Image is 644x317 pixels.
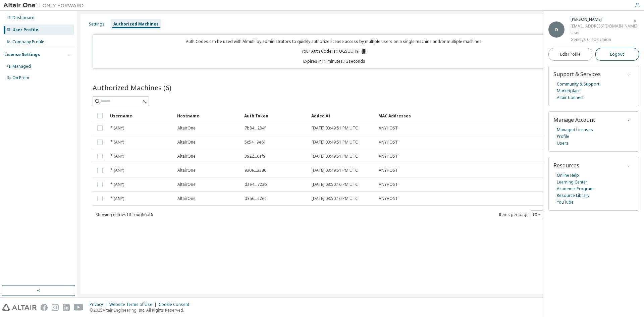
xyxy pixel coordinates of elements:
div: Settings [89,21,105,27]
span: ANYHOST [379,168,398,173]
a: Resource Library [557,192,589,199]
img: linkedin.svg [63,304,70,311]
div: Dashboard [12,15,35,20]
a: Users [557,140,569,147]
div: User [571,30,637,36]
div: Cookie Consent [159,302,193,307]
span: * (ANY) [110,182,124,187]
span: Resources [553,162,579,169]
span: AltairOne [177,182,196,187]
span: Authorized Machines (6) [93,83,171,92]
div: [EMAIL_ADDRESS][DOMAIN_NAME] [571,23,637,30]
a: Managed Licenses [557,126,593,133]
a: YouTube [557,199,574,206]
span: 5c54...9e61 [245,140,266,145]
span: Showing entries 1 through 6 of 6 [96,212,153,217]
span: D [555,27,558,33]
div: Privacy [90,302,109,307]
img: youtube.svg [74,304,84,311]
span: [DATE] 03:49:51 PM UTC [312,140,358,145]
div: MAC Addresses [378,110,558,121]
span: [DATE] 03:49:51 PM UTC [312,168,358,173]
span: Items per page [499,210,543,219]
a: Profile [557,133,569,140]
span: ANYHOST [379,196,398,201]
span: 3922...6ef9 [245,154,265,159]
span: Support & Services [553,70,601,78]
span: ANYHOST [379,154,398,159]
span: d3a6...e2ec [245,196,266,201]
span: AltairOne [177,140,196,145]
span: [DATE] 03:49:51 PM UTC [312,125,358,131]
span: * (ANY) [110,168,124,173]
a: Community & Support [557,81,599,88]
div: Managed [12,64,31,69]
span: Logout [610,51,624,58]
span: [DATE] 03:49:51 PM UTC [312,154,358,159]
div: Added At [311,110,373,121]
div: Hostname [177,110,239,121]
span: AltairOne [177,168,196,173]
div: On Prem [12,75,29,81]
a: Online Help [557,172,579,179]
span: dae4...723b [245,182,267,187]
button: Logout [595,48,639,61]
div: Username [110,110,172,121]
span: 930e...3380 [245,168,266,173]
div: Debbie Anderson [571,16,637,23]
span: AltairOne [177,125,196,131]
button: 10 [532,212,541,217]
span: ANYHOST [379,125,398,131]
div: Company Profile [12,39,44,45]
a: Marketplace [557,88,581,94]
span: [DATE] 03:50:16 PM UTC [312,182,358,187]
div: Genisys Credit Union [571,36,637,43]
span: ANYHOST [379,140,398,145]
span: [DATE] 03:50:16 PM UTC [312,196,358,201]
p: © 2025 Altair Engineering, Inc. All Rights Reserved. [90,307,193,313]
div: Auth Token [244,110,306,121]
span: * (ANY) [110,154,124,159]
span: * (ANY) [110,140,124,145]
div: Authorized Machines [113,21,159,27]
a: Edit Profile [548,48,592,61]
span: Manage Account [553,116,595,123]
div: Website Terms of Use [109,302,159,307]
img: facebook.svg [41,304,48,311]
span: AltairOne [177,196,196,201]
div: License Settings [4,52,40,57]
span: * (ANY) [110,196,124,201]
p: Auth Codes can be used with Almutil by administrators to quickly authorize license access by mult... [97,39,572,44]
img: Altair One [3,2,87,9]
img: altair_logo.svg [2,304,37,311]
div: User Profile [12,27,38,33]
span: AltairOne [177,154,196,159]
a: Altair Connect [557,94,584,101]
p: Your Auth Code is: 1UGSUUHY [302,48,367,54]
a: Learning Center [557,179,587,186]
p: Expires in 11 minutes, 13 seconds [97,58,572,64]
img: instagram.svg [52,304,59,311]
a: Academic Program [557,186,594,192]
span: * (ANY) [110,125,124,131]
span: Edit Profile [560,52,581,57]
span: ANYHOST [379,182,398,187]
span: 7b84...284f [245,125,266,131]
